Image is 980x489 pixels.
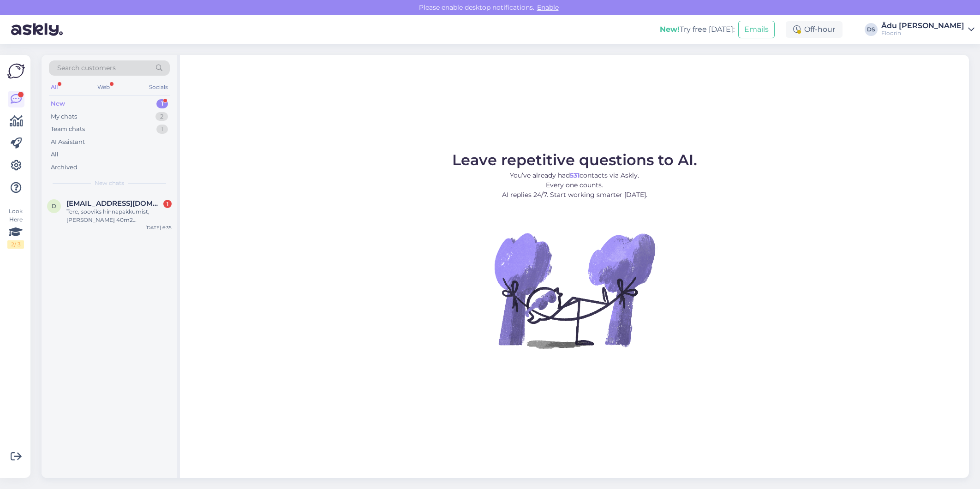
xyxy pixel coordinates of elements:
div: 2 / 3 [7,240,24,249]
a: Ädu [PERSON_NAME]Floorin [881,22,974,37]
div: Team chats [51,125,85,134]
div: All [51,150,59,159]
div: 1 [156,99,168,108]
div: 1 [156,125,168,134]
div: 1 [163,200,172,208]
div: Tere, sooviks hinnapakkumist, [PERSON_NAME] 40m2 Põrandaplaati 1200x1200mmx9mm. Livingceramics sa... [66,208,172,224]
div: Archived [51,163,78,172]
div: Socials [147,81,170,93]
div: Web [96,81,112,93]
div: Look Here [7,207,24,249]
span: Leave repetitive questions to AI. [452,151,697,169]
div: AI Assistant [51,137,85,147]
div: DS [865,23,878,36]
div: New [51,99,65,108]
span: d [52,203,56,209]
div: Floorin [881,30,964,37]
p: You’ve already had contacts via Askly. Every one counts. AI replies 24/7. Start working smarter [... [452,171,697,200]
div: My chats [51,112,77,121]
img: No Chat active [491,207,657,373]
div: Off-hour [786,21,843,38]
div: Try free [DATE]: [660,24,735,35]
span: Search customers [57,63,116,73]
div: [DATE] 6:35 [145,224,172,231]
b: New! [660,25,680,34]
button: Emails [738,21,775,38]
div: All [49,81,60,93]
span: Enable [534,3,562,12]
img: Askly Logo [7,62,25,80]
span: dima.valts@gmail.com [66,199,162,208]
b: 531 [570,171,580,179]
div: Ädu [PERSON_NAME] [881,22,964,30]
div: 2 [155,112,168,121]
span: New chats [95,179,124,187]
